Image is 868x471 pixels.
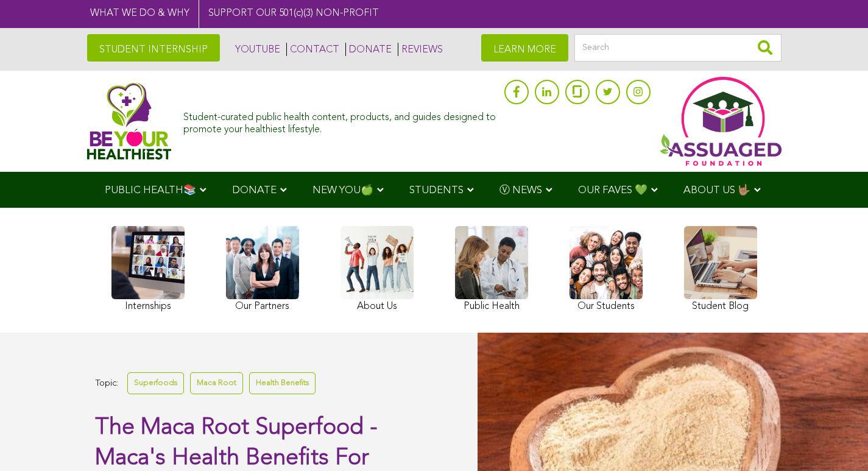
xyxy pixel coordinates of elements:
span: Topic: [95,375,118,392]
img: glassdoor [573,85,581,97]
span: PUBLIC HEALTH📚 [105,185,196,196]
a: LEARN MORE [481,34,568,62]
span: Ⓥ NEWS [499,185,542,196]
a: CONTACT [286,43,339,56]
a: Maca Root [190,372,243,394]
span: ABOUT US 🤟🏽 [683,185,750,196]
div: Navigation Menu [87,172,782,208]
span: DONATE [232,185,277,196]
a: REVIEWS [398,43,443,56]
input: Search [574,34,782,62]
iframe: Chat Widget [807,413,868,471]
img: Assuaged [87,82,172,160]
div: Student-curated public health content, products, and guides designed to promote your healthiest l... [183,106,498,135]
span: OUR FAVES 💚 [578,185,647,196]
a: YOUTUBE [232,43,280,56]
span: STUDENTS [409,185,464,196]
a: DONATE [345,43,392,56]
a: STUDENT INTERNSHIP [87,34,220,62]
img: Assuaged App [660,77,782,166]
a: Health Benefits [249,372,316,394]
span: NEW YOU🍏 [312,185,373,196]
a: Superfoods [127,372,184,394]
